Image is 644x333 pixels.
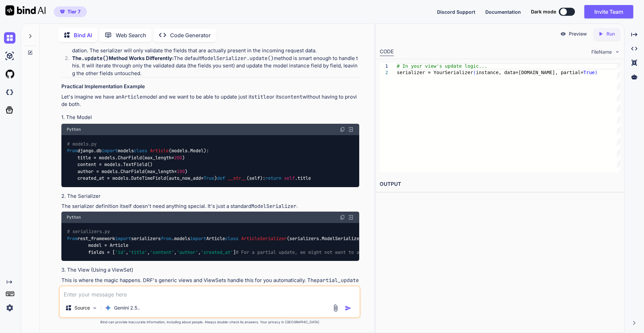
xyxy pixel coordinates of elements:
span: Documentation [485,9,521,15]
img: preview [560,31,566,37]
img: chat [4,32,15,44]
code: partial_update [317,277,359,284]
p: Let's imagine we have an model and we want to be able to update just its or its without having to... [61,93,359,108]
span: 200 [174,155,182,161]
span: FileName [591,49,612,55]
span: __str__ [228,175,247,181]
span: import [190,235,206,241]
h4: 3. The View (Using a ViewSet) [61,266,359,274]
span: serializer = YourSerializer [397,70,473,75]
img: Open in Browser [348,214,354,220]
button: Discord Support [437,8,475,15]
span: self [249,175,260,181]
span: # models.py [67,141,97,147]
p: Source [74,304,90,311]
code: PATCH [205,284,220,291]
img: Gemini 2.5 Pro [105,304,111,311]
code: .update() [82,55,109,62]
code: ModelViewSet [89,284,125,291]
span: True [583,70,595,75]
p: Bind AI [74,31,92,39]
span: Tier 7 [67,8,80,15]
img: darkCloudIdeIcon [4,87,15,98]
span: ( [473,70,476,75]
img: githubLight [4,68,15,80]
span: Python [67,215,81,220]
strong: The Method Works Differently: [72,55,174,61]
span: import [115,235,131,241]
h4: 2. The Serializer [61,192,359,200]
span: Discord Support [437,9,475,15]
div: 1 [380,63,388,69]
span: 'author' [177,249,198,255]
img: ai-studio [4,50,15,62]
code: ModelSerializer.update() [201,55,274,62]
img: copy [340,215,345,220]
span: 'created_at' [201,249,233,255]
div: 2 [380,69,388,76]
span: self [284,175,295,181]
li: Fields that are normally marked as in your serializer will not be required during validation. The... [67,40,359,55]
span: ) [595,70,597,75]
span: 'title' [128,249,147,255]
span: # In your view's update logic... [397,63,487,69]
span: from [161,235,171,241]
h2: OUTPUT [376,176,624,192]
span: # serializers.py [67,229,110,235]
h3: Practical Implementation Example [61,83,359,91]
span: instance, data=[DOMAIN_NAME], partial= [476,70,583,75]
p: Bind can provide inaccurate information, including about people. Always double-check its answers.... [59,320,361,325]
span: 100 [177,168,185,174]
span: 'content' [150,249,174,255]
span: ArticleSerializer [241,235,287,241]
span: return [265,175,281,181]
span: class [134,148,147,154]
span: Python [67,127,81,132]
code: Article [121,94,143,100]
img: copy [340,127,345,132]
code: title [254,94,269,100]
p: Web Search [116,31,146,39]
button: premiumTier 7 [54,6,87,17]
span: Dark mode [531,8,556,15]
code: ModelSerializer [251,203,297,210]
p: The serializer definition itself doesn't need anything special. It's just a standard . [61,203,359,210]
p: Code Generator [170,31,211,39]
img: settings [4,302,15,314]
span: def [217,175,225,181]
code: rest_framework serializers .models Article (serializers.ModelSerializer): : model = Article field... [67,228,582,256]
span: True [204,175,214,181]
img: Bind AI [5,5,46,15]
p: Run [606,31,615,37]
img: premium [60,10,65,14]
img: Open in Browser [348,126,354,132]
img: Pick Models [92,305,98,311]
img: chevron down [614,49,620,55]
code: content [281,94,303,100]
li: The default method is smart enough to handle this. It will iterate through only the validated dat... [67,55,359,77]
img: attachment [332,304,339,312]
button: Documentation [485,8,521,15]
img: icon [345,305,352,312]
span: from [67,148,77,154]
span: # For a partial update, we might not want to allow changing the author or creation date [236,249,469,255]
span: Article [150,148,169,154]
p: Gemini 2.5.. [114,304,140,311]
h4: 1. The Model [61,114,359,121]
code: django.db models (models.Model): title = models.CharField(max_length= ) content = models.TextFiel... [67,141,311,182]
span: class [225,235,238,241]
button: Invite Team [584,5,633,18]
p: This is where the magic happens. DRF's generic views and ViewSets handle this for you automatical... [61,277,359,292]
div: CODE [380,48,394,56]
span: 'id' [115,249,126,255]
span: import [102,148,118,154]
p: Preview [569,31,587,37]
span: from [67,235,77,241]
